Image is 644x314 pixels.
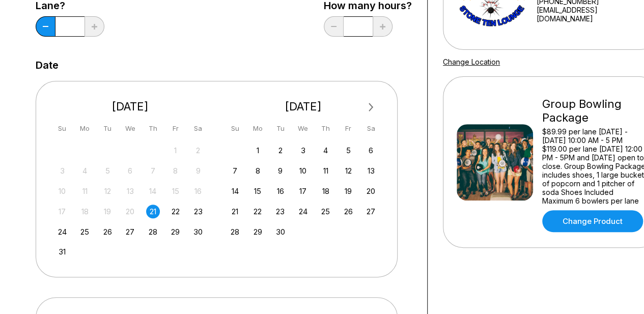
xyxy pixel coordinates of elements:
div: Not available Friday, August 15th, 2025 [169,184,182,198]
div: Choose Tuesday, September 2nd, 2025 [273,144,287,157]
div: Choose Thursday, September 11th, 2025 [319,164,332,178]
div: Choose Monday, September 8th, 2025 [251,164,265,178]
div: Choose Saturday, August 23rd, 2025 [191,205,205,218]
div: Choose Wednesday, August 27th, 2025 [123,225,137,239]
div: Choose Sunday, September 7th, 2025 [228,164,242,178]
div: Choose Wednesday, September 10th, 2025 [296,164,310,178]
div: [DATE] [51,100,209,113]
div: Choose Sunday, August 31st, 2025 [55,245,69,259]
div: Tu [101,122,115,135]
div: Choose Sunday, September 21st, 2025 [228,205,242,218]
div: Choose Saturday, September 27th, 2025 [364,205,378,218]
div: Choose Friday, September 26th, 2025 [342,205,355,218]
div: Choose Sunday, September 14th, 2025 [228,184,242,198]
div: Choose Friday, September 12th, 2025 [342,164,355,178]
div: Choose Saturday, September 6th, 2025 [364,144,378,157]
div: Choose Saturday, August 30th, 2025 [191,225,205,239]
div: Choose Monday, September 15th, 2025 [251,184,265,198]
div: Mo [251,122,265,135]
div: Choose Tuesday, September 9th, 2025 [273,164,287,178]
div: Choose Saturday, September 13th, 2025 [364,164,378,178]
div: Not available Thursday, August 14th, 2025 [146,184,160,198]
div: Sa [191,122,205,135]
div: Choose Friday, September 5th, 2025 [342,144,355,157]
div: We [296,122,310,135]
div: Choose Thursday, September 18th, 2025 [319,184,332,198]
div: Choose Friday, August 22nd, 2025 [169,205,182,218]
div: Su [228,122,242,135]
div: Choose Friday, August 29th, 2025 [169,225,182,239]
div: Choose Monday, September 22nd, 2025 [251,205,265,218]
div: Choose Tuesday, September 30th, 2025 [273,225,287,239]
div: Not available Sunday, August 17th, 2025 [55,205,69,218]
div: Choose Wednesday, September 17th, 2025 [296,184,310,198]
div: month 2025-09 [227,142,380,239]
div: Not available Sunday, August 3rd, 2025 [55,164,69,178]
div: Not available Friday, August 1st, 2025 [169,144,182,157]
div: Choose Tuesday, September 16th, 2025 [273,184,287,198]
div: Choose Tuesday, August 26th, 2025 [101,225,115,239]
a: Change Product [542,210,643,232]
div: Not available Tuesday, August 19th, 2025 [101,205,115,218]
div: Fr [342,122,355,135]
div: Choose Wednesday, September 3rd, 2025 [296,144,310,157]
div: Choose Wednesday, September 24th, 2025 [296,205,310,218]
div: Th [146,122,160,135]
img: Group Bowling Package [457,124,533,201]
div: Choose Monday, August 25th, 2025 [78,225,92,239]
div: Fr [169,122,182,135]
button: Next Month [363,99,379,116]
div: Sa [364,122,378,135]
div: Choose Sunday, September 28th, 2025 [228,225,242,239]
div: Tu [273,122,287,135]
div: Not available Saturday, August 16th, 2025 [191,184,205,198]
label: Date [36,60,59,71]
div: Not available Wednesday, August 6th, 2025 [123,164,137,178]
div: Choose Thursday, August 21st, 2025 [146,205,160,218]
div: Not available Tuesday, August 5th, 2025 [101,164,115,178]
div: Not available Tuesday, August 12th, 2025 [101,184,115,198]
div: Not available Wednesday, August 20th, 2025 [123,205,137,218]
div: Choose Monday, September 1st, 2025 [251,144,265,157]
div: Not available Monday, August 18th, 2025 [78,205,92,218]
div: Choose Sunday, August 24th, 2025 [55,225,69,239]
div: [DATE] [225,100,382,113]
div: Not available Monday, August 4th, 2025 [78,164,92,178]
div: Not available Saturday, August 9th, 2025 [191,164,205,178]
div: Not available Saturday, August 2nd, 2025 [191,144,205,157]
div: Choose Tuesday, September 23rd, 2025 [273,205,287,218]
a: Change Location [443,58,500,66]
div: Not available Friday, August 8th, 2025 [169,164,182,178]
div: Choose Thursday, September 4th, 2025 [319,144,332,157]
div: Not available Thursday, August 7th, 2025 [146,164,160,178]
div: Su [55,122,69,135]
div: Th [319,122,332,135]
div: Choose Monday, September 29th, 2025 [251,225,265,239]
div: Choose Thursday, September 25th, 2025 [319,205,332,218]
div: Choose Friday, September 19th, 2025 [342,184,355,198]
div: Mo [78,122,92,135]
div: Choose Saturday, September 20th, 2025 [364,184,378,198]
div: Not available Monday, August 11th, 2025 [78,184,92,198]
div: Not available Sunday, August 10th, 2025 [55,184,69,198]
div: month 2025-08 [54,142,207,259]
div: Not available Wednesday, August 13th, 2025 [123,184,137,198]
div: We [123,122,137,135]
div: Choose Thursday, August 28th, 2025 [146,225,160,239]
